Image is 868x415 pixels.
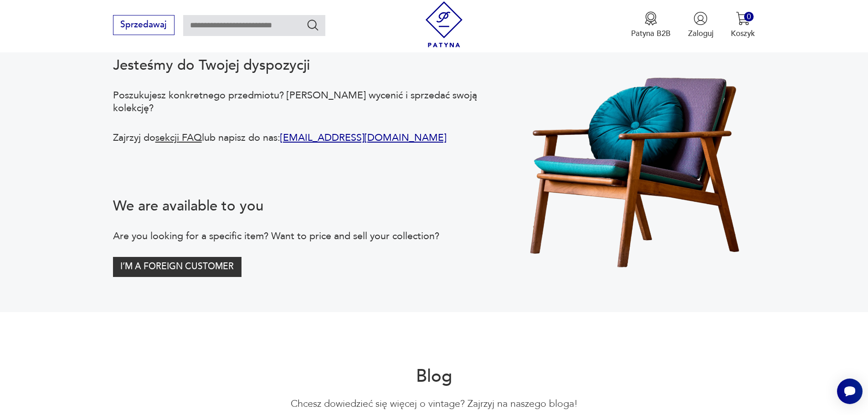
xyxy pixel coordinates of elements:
[688,28,714,39] p: Zaloguj
[837,379,863,404] iframe: Smartsupp widget button
[736,11,750,26] img: Ikona koszyka
[113,15,175,35] button: Sprzedawaj
[731,28,755,39] p: Koszyk
[631,11,671,39] button: Patyna B2B
[113,22,175,29] a: Sprzedawaj
[688,11,714,39] button: Zaloguj
[306,18,319,31] button: Szukaj
[693,11,708,26] img: Ikonka użytkownika
[113,131,498,144] p: Zajrzyj do lub napisz do nas:
[113,89,498,115] p: Poszukujesz konkretnego przedmiotu? [PERSON_NAME] wycenić i sprzedać swoją kolekcję?
[113,230,498,243] p: Are you looking for a specific item? Want to price and sell your collection?
[113,197,498,215] h4: We are available to you
[113,56,498,75] h4: Jesteśmy do Twojej dyspozycji
[280,131,447,144] a: [EMAIL_ADDRESS][DOMAIN_NAME]
[644,11,658,26] img: Ikona medalu
[507,59,764,274] img: Krzesło
[744,12,754,21] div: 0
[631,11,671,39] a: Ikona medaluPatyna B2B
[421,1,467,47] img: Patyna - sklep z meblami i dekoracjami vintage
[631,28,671,39] p: Patyna B2B
[155,131,202,144] a: sekcji FAQ
[416,370,452,383] h4: Blog
[113,257,498,277] a: I’M A FOREIGN CUSTOMER
[731,11,755,39] button: 0Koszyk
[113,257,241,277] button: I’M A FOREIGN CUSTOMER
[291,397,578,410] p: Chcesz dowiedzieć się więcej o vintage? Zajrzyj na naszego bloga!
